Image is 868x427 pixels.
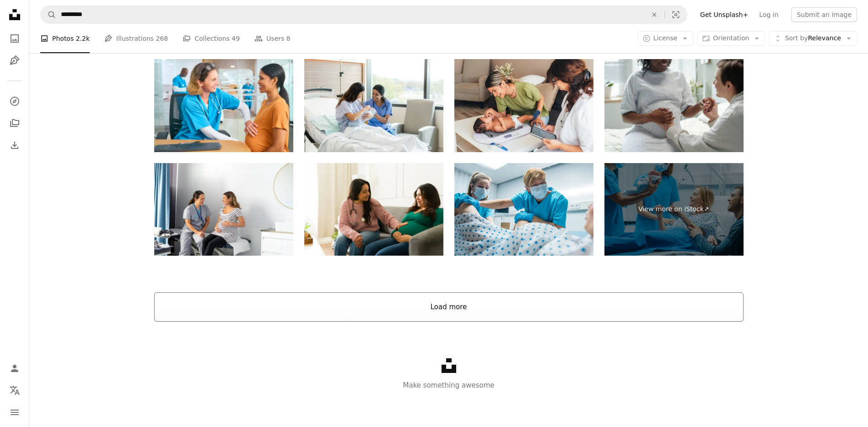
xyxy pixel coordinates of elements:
[232,33,240,44] span: 49
[454,59,593,152] img: Doctor visiting young mother at home for routine checkup of the newborn
[5,114,24,132] a: Collections
[5,136,24,154] a: Download History
[41,6,56,23] button: Search Unsplash
[713,34,749,42] span: Orientation
[183,24,240,53] a: Collections 49
[5,51,24,70] a: Illustrations
[254,24,291,53] a: Users 8
[454,163,593,256] img: In the Hospital Professional Midwives Helping Spread Legs to Woman Pushes to Give Birth in Labor....
[754,7,784,22] a: Log in
[154,292,744,322] button: Load more
[5,29,24,48] a: Photos
[5,403,24,422] button: Menu
[785,34,808,42] span: Sort by
[286,33,291,44] span: 8
[40,5,687,24] form: Find visuals sitewide
[604,163,744,256] a: View more on iStock↗
[695,7,754,22] a: Get Unsplash+
[653,34,678,42] span: License
[154,163,293,256] img: New mum to be attends midwife appointment during the third trimester
[644,6,664,23] button: Clear
[5,359,24,378] a: Log in / Sign up
[29,380,868,391] p: Make something awesome
[604,59,744,152] img: Supporting Pregnant Woman While Holding Hands and Smiling
[5,5,24,26] a: Home — Unsplash
[665,6,687,23] button: Visual search
[637,31,694,46] button: License
[304,59,443,152] img: Female nurse smiles while helping reassure the new mother
[156,33,168,44] span: 268
[785,34,841,43] span: Relevance
[5,92,24,110] a: Explore
[697,31,765,46] button: Orientation
[304,163,443,256] img: Doctor examining belly of pregnant woman during home visit, providing personalized healthcare and...
[791,7,857,22] button: Submit an image
[154,59,293,152] img: Female Nurse Or Doctor Wearing Scrubs Examining Pregnant Woman In Hospital Obstetrics Clinic
[104,24,168,53] a: Illustrations 268
[769,31,857,46] button: Sort byRelevance
[5,381,24,400] button: Language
